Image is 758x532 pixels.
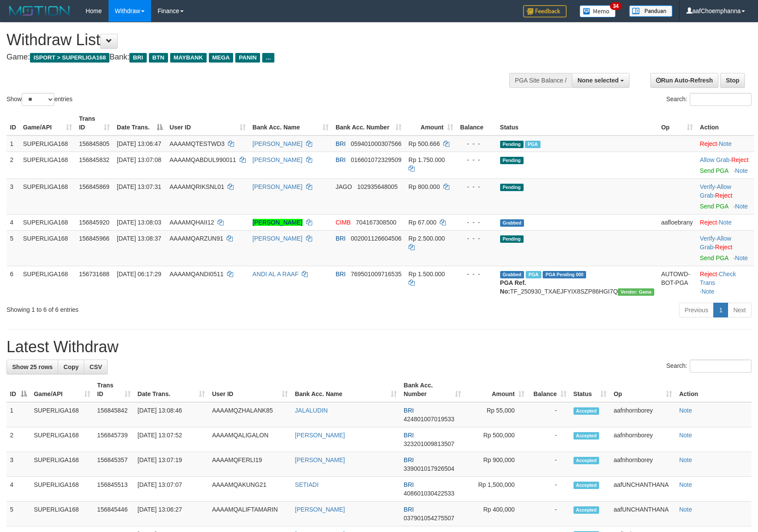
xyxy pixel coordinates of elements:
span: BRI [336,235,346,242]
td: · · [696,178,754,214]
span: Accepted [573,506,600,514]
td: 1 [7,135,20,152]
span: Copy 002001126604506 to clipboard [351,235,402,242]
td: 3 [7,178,20,214]
span: BRI [336,156,346,163]
td: Rp 1,500,000 [465,477,528,502]
span: Copy 704167308500 to clipboard [356,219,396,226]
td: - [528,502,570,526]
a: [PERSON_NAME] [253,219,303,226]
a: Copy [58,360,84,374]
a: Verify [700,183,715,190]
h4: Game: Bank: [7,53,497,62]
th: Bank Acc. Name: activate to sort column ascending [291,377,400,402]
a: Reject [715,192,732,199]
td: [DATE] 13:07:19 [134,452,209,477]
td: AAAAMQFERLI19 [208,452,291,477]
td: [DATE] 13:07:52 [134,427,209,452]
a: Note [719,140,732,147]
span: Copy 037901054275507 to clipboard [404,515,455,522]
a: [PERSON_NAME] [253,235,303,242]
a: 1 [713,303,728,317]
td: Rp 500,000 [465,427,528,452]
td: 4 [7,477,30,502]
span: BRI [404,481,414,488]
td: - [528,427,570,452]
span: PGA Pending [543,271,586,278]
div: - - - [460,234,493,243]
a: [PERSON_NAME] [295,456,345,463]
span: Copy 408601030422533 to clipboard [404,490,455,497]
a: CSV [84,360,108,374]
span: Marked by aafmaleo [525,141,540,148]
td: SUPERLIGA168 [30,452,94,477]
td: 2 [7,152,20,178]
td: aafUNCHANTHANA [610,477,676,502]
td: [DATE] 13:07:07 [134,477,209,502]
span: Rp 67.000 [409,219,437,226]
span: None selected [577,77,619,84]
span: Show 25 rows [12,363,53,370]
a: Note [735,203,748,210]
a: SETIADI [295,481,318,488]
th: Trans ID: activate to sort column ascending [76,111,113,135]
a: Reject [700,140,717,147]
label: Search: [666,93,751,106]
td: 1 [7,402,30,427]
a: Note [702,288,715,295]
a: Reject [700,271,717,278]
span: JAGO [336,183,352,190]
th: Status [497,111,658,135]
th: Bank Acc. Number: activate to sort column ascending [332,111,405,135]
td: Rp 55,000 [465,402,528,427]
span: 156845805 [79,140,109,147]
b: PGA Ref. No: [500,279,526,295]
span: Pending [500,184,524,191]
td: · [696,152,754,178]
a: Show 25 rows [7,360,58,374]
span: 34 [610,2,622,10]
a: JALALUDIN [295,407,327,414]
span: Accepted [573,432,600,439]
span: Rp 2.500.000 [409,235,445,242]
td: SUPERLIGA168 [30,502,94,526]
a: Note [735,254,748,261]
th: Game/API: activate to sort column ascending [30,377,94,402]
td: SUPERLIGA168 [20,178,76,214]
span: Vendor URL: https://trx31.1velocity.biz [618,288,654,296]
h1: Withdraw List [7,31,497,49]
div: PGA Site Balance / [509,73,572,88]
span: AAAAMQTESTWD3 [170,140,225,147]
th: Action [696,111,754,135]
td: 156845513 [94,477,134,502]
a: Allow Grab [700,156,729,163]
td: aafnhornborey [610,452,676,477]
span: BRI [404,456,414,463]
a: Note [735,167,748,174]
td: SUPERLIGA168 [20,152,76,178]
span: [DATE] 13:06:47 [117,140,161,147]
td: SUPERLIGA168 [30,402,94,427]
th: User ID: activate to sort column ascending [208,377,291,402]
span: BRI [336,140,346,147]
span: ... [262,53,274,63]
a: Send PGA [700,254,728,261]
span: [DATE] 13:07:31 [117,183,161,190]
span: Pending [500,157,524,164]
span: BRI [336,271,346,278]
div: - - - [460,182,493,191]
span: BRI [404,432,414,439]
td: 4 [7,214,20,230]
span: Copy 769501009716535 to clipboard [351,271,402,278]
td: 156845739 [94,427,134,452]
td: aafnhornborey [610,402,676,427]
span: AAAAMQANDI0511 [170,271,224,278]
a: Check Trans [700,271,736,286]
span: Marked by aafromsomean [526,271,541,278]
span: 156845869 [79,183,109,190]
td: · [696,135,754,152]
span: PANIN [235,53,260,63]
span: Rp 800.000 [409,183,440,190]
a: [PERSON_NAME] [253,156,303,163]
a: ANDI AL A RAAF [253,271,299,278]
